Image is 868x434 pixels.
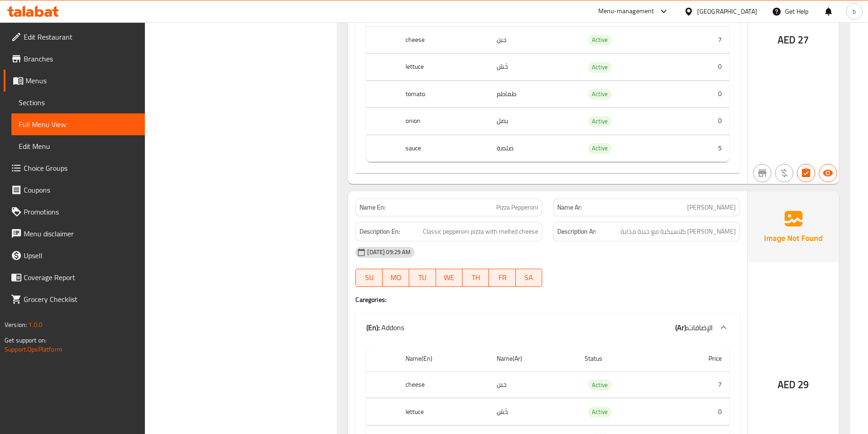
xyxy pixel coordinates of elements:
button: WE [436,269,462,287]
th: Price [668,346,729,372]
a: Sections [11,92,145,113]
h4: Caregories: [355,295,740,304]
button: Has choices [797,164,815,182]
a: Choice Groups [4,157,145,179]
button: Available [819,164,837,182]
span: Grocery Checklist [24,294,138,305]
td: 0 [668,108,729,135]
span: Classic pepperoni pizza with melted cheese [423,226,538,237]
span: 1.0.0 [28,319,42,331]
span: 27 [798,31,809,49]
span: b [853,6,856,16]
a: Menus [4,70,145,92]
td: صلصة [489,135,577,162]
td: 5 [668,135,729,162]
strong: Name En: [360,203,385,212]
button: Purchased item [775,164,793,182]
td: 0 [668,398,729,425]
th: tomato [398,81,489,107]
span: Edit Restaurant [24,31,138,42]
span: Coupons [24,184,138,195]
span: Menus [26,75,138,86]
b: (En): [366,321,380,334]
span: بيتزا بيبروني كلاسيكية مع جبنة مذابة [621,226,736,237]
button: MO [383,269,409,287]
span: MO [386,271,406,284]
span: FR [493,271,512,284]
th: Name(En) [398,346,489,372]
a: Support.OpsPlatform [5,343,62,355]
span: Branches [24,53,138,64]
span: [DATE] 09:29 AM [364,248,414,256]
span: Promotions [24,206,138,217]
a: Upsell [4,245,145,266]
th: cheese [398,26,489,53]
a: Coverage Report [4,266,145,288]
th: lettuce [398,398,489,425]
button: TU [409,269,436,287]
a: Branches [4,48,145,70]
td: 7 [668,26,729,53]
a: Full Menu View [11,113,145,135]
p: Addons [366,322,404,333]
a: Menu disclaimer [4,223,145,245]
span: AED [778,31,796,49]
div: Menu-management [598,6,654,17]
button: SA [516,269,542,287]
button: TH [462,269,489,287]
span: Upsell [24,250,138,261]
span: TH [466,271,485,284]
td: 7 [668,371,729,398]
span: Pizza Pepperoni [496,203,538,212]
span: Coverage Report [24,272,138,283]
td: بصل [489,108,577,135]
span: Full Menu View [19,119,138,130]
th: Status [577,346,668,372]
strong: Description Ar: [557,226,596,237]
div: Active [588,89,611,100]
a: Edit Menu [11,135,145,157]
button: Not branch specific item [753,164,771,182]
table: choices table [366,1,729,163]
td: 0 [668,81,729,107]
span: Menu disclaimer [24,228,138,239]
div: [GEOGRAPHIC_DATA] [697,6,757,16]
span: Active [588,143,611,153]
td: خَسّ [489,54,577,81]
td: جبن [489,371,577,398]
span: SA [519,271,539,284]
th: sauce [398,135,489,162]
span: Choice Groups [24,163,138,174]
th: cheese [398,371,489,398]
button: SU [355,269,382,287]
a: Edit Restaurant [4,26,145,48]
th: lettuce [398,54,489,81]
a: Grocery Checklist [4,288,145,310]
th: Name(Ar) [489,346,577,372]
span: Version: [5,319,27,331]
span: WE [440,271,459,284]
span: SU [360,271,379,284]
span: Active [588,35,611,45]
span: Sections [19,97,138,108]
a: Promotions [4,201,145,223]
strong: Name Ar: [557,203,582,212]
div: Active [588,116,611,127]
td: جبن [489,26,577,53]
span: Get support on: [5,334,46,346]
a: Coupons [4,179,145,201]
td: خَسّ [489,398,577,425]
span: Active [588,407,611,417]
th: onion [398,108,489,135]
span: Active [588,380,611,390]
span: AED [778,376,796,393]
td: 0 [668,54,729,81]
strong: Description En: [360,226,400,237]
div: Active [588,143,611,154]
span: Active [588,62,611,72]
span: 29 [798,376,809,393]
td: طماطم [489,81,577,107]
span: Edit Menu [19,141,138,152]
